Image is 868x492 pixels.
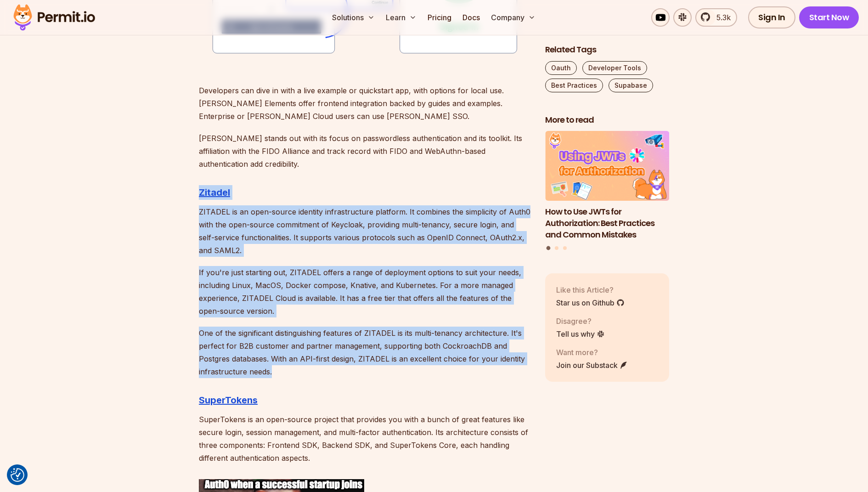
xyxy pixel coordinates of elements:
[382,8,420,27] button: Learn
[199,84,530,123] p: Developers can dive in with a live example or quickstart app, with options for local use. [PERSON...
[545,79,603,92] a: Best Practices
[459,8,484,27] a: Docs
[695,8,737,27] a: 5.3k
[582,61,647,75] a: Developer Tools
[199,266,530,317] p: If you're just starting out, ZITADEL offers a range of deployment options to suit your needs, inc...
[199,413,530,464] p: SuperTokens is an open-source project that provides you with a bunch of great features like secur...
[545,61,577,75] a: Oauth
[11,468,24,482] img: Revisit consent button
[328,8,378,27] button: Solutions
[556,328,605,339] a: Tell us why
[799,6,859,28] a: Start Now
[556,360,628,371] a: Join our Substack
[199,205,530,257] p: ZITADEL is an open-source identity infrastructure platform. It combines the simplicity of Auth0 w...
[545,131,669,241] li: 1 of 3
[545,206,669,240] h3: How to Use JWTs for Authorization: Best Practices and Common Mistakes
[545,131,669,201] img: How to Use JWTs for Authorization: Best Practices and Common Mistakes
[556,347,628,358] p: Want more?
[199,327,530,378] p: One of the significant distinguishing features of ZITADEL is its multi-tenancy architecture. It's...
[545,114,669,126] h2: More to read
[545,131,669,241] a: How to Use JWTs for Authorization: Best Practices and Common MistakesHow to Use JWTs for Authoriz...
[748,6,795,28] a: Sign In
[199,395,258,406] a: SuperTokens
[556,297,625,308] a: Star us on Github
[563,246,567,250] button: Go to slide 3
[556,316,605,327] p: Disagree?
[199,132,530,170] p: [PERSON_NAME] stands out with its focus on passwordless authentication and its toolkit. Its affil...
[711,12,731,23] span: 5.3k
[555,246,558,250] button: Go to slide 2
[545,44,669,56] h2: Related Tags
[487,8,539,27] button: Company
[9,2,99,33] img: Permit logo
[424,8,455,27] a: Pricing
[556,284,625,295] p: Like this Article?
[609,79,653,92] a: Supabase
[547,246,551,250] button: Go to slide 1
[199,187,230,198] a: Zitadel
[11,468,24,482] button: Consent Preferences
[545,131,669,252] div: Posts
